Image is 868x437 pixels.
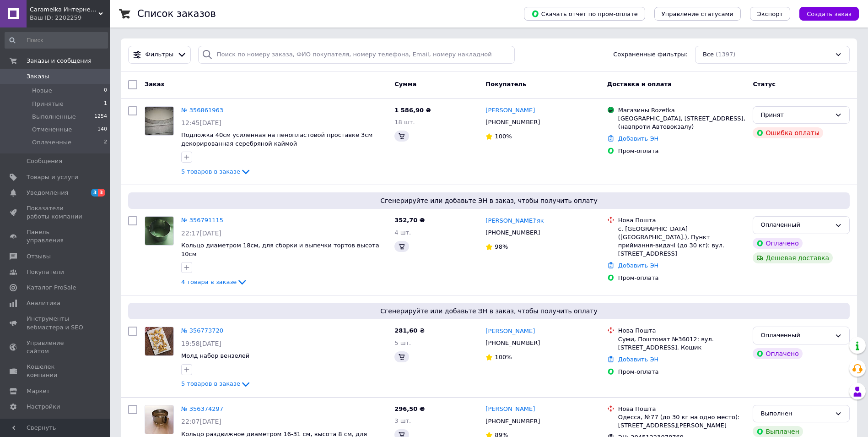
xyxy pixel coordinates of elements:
span: Покупатель [485,81,526,87]
div: с. [GEOGRAPHIC_DATA] ([GEOGRAPHIC_DATA].), Пункт приймання-видачі (до 30 кг): вул. [STREET_ADDRESS] [618,225,746,258]
div: Оплаченный [760,220,831,230]
span: 22:07[DATE] [181,418,221,425]
span: Создать заказ [807,11,852,17]
button: Скачать отчет по пром-оплате [524,7,645,21]
div: Выплачен [753,426,803,437]
span: Сохраненные фильтры: [613,50,688,59]
span: Новые [32,87,52,95]
span: [PHONE_NUMBER] [485,418,540,425]
span: Маркет [27,387,50,395]
input: Поиск [5,32,108,49]
button: Управление статусами [654,7,741,21]
div: Пром-оплата [618,147,746,155]
span: Заказ [145,81,164,87]
span: Caramelka Интернет-магазин [30,5,98,14]
span: Заказы [27,72,49,81]
a: Добавить ЭН [618,135,658,142]
div: Нова Пошта [618,405,746,413]
span: 12:45[DATE] [181,119,221,126]
span: Покупатели [27,268,64,276]
img: Фото товару [145,327,173,355]
div: Принят [760,110,831,120]
div: Выполнен [760,409,831,419]
div: Нова Пошта [618,216,746,224]
span: 4 товара в заказе [181,279,237,285]
a: Фото товару [145,106,174,136]
span: 1254 [94,113,107,121]
div: Одесса, №77 (до 30 кг на одно место): [STREET_ADDRESS][PERSON_NAME] [618,413,746,430]
span: Кошелек компании [27,363,85,379]
a: Добавить ЭН [618,262,658,269]
span: 296,50 ₴ [394,405,425,412]
span: Сумма [394,81,416,87]
span: Управление статусами [662,11,733,17]
span: [PHONE_NUMBER] [485,229,540,236]
span: Фильтры [146,50,174,59]
span: Каталог ProSale [27,284,76,292]
span: Сгенерируйте или добавьте ЭН в заказ, чтобы получить оплату [132,196,846,205]
div: Ошибка оплаты [753,127,823,138]
span: Сгенерируйте или добавьте ЭН в заказ, чтобы получить оплату [132,306,846,316]
div: Нова Пошта [618,327,746,335]
a: № 356791115 [181,217,223,224]
a: Кольцо диаметром 18см, для сборки и выпечки тортов высота 10см [181,242,379,257]
span: 100% [495,133,512,140]
div: Магазины Rozetka [618,106,746,115]
span: 5 товаров в заказе [181,168,240,175]
img: Фото товару [145,405,173,434]
a: № 356861963 [181,107,223,114]
div: Ваш ID: 2202259 [30,14,110,22]
button: Экспорт [750,7,790,21]
span: Панель управления [27,228,85,245]
span: Настройки [27,403,60,411]
span: Принятые [32,100,64,108]
div: Оплачено [753,348,802,359]
a: [PERSON_NAME] [485,327,535,336]
span: 98% [495,243,508,250]
div: Оплаченный [760,331,831,340]
img: Фото товару [145,107,173,135]
span: [PHONE_NUMBER] [485,339,540,346]
span: Инструменты вебмастера и SEO [27,315,85,331]
span: 4 шт. [394,229,411,236]
span: Сообщения [27,157,62,165]
span: Уведомления [27,189,68,197]
span: Оплаченные [32,138,71,147]
div: Пром-оплата [618,368,746,376]
span: 2 [104,138,107,147]
div: Дешевая доставка [753,252,833,263]
a: № 356773720 [181,327,223,334]
a: [PERSON_NAME]'як [485,217,544,225]
span: 352,70 ₴ [394,217,425,224]
a: [PERSON_NAME] [485,405,535,414]
span: Аналитика [27,299,60,307]
a: Фото товару [145,327,174,356]
span: (1397) [716,51,735,58]
span: 22:17[DATE] [181,229,221,237]
span: 3 шт. [394,417,411,424]
a: Фото товару [145,216,174,246]
span: Товары и услуги [27,173,78,181]
span: Отзывы [27,252,51,261]
span: 19:58[DATE] [181,340,221,347]
span: 5 товаров в заказе [181,380,240,387]
a: 4 товара в заказе [181,279,248,285]
div: Оплачено [753,238,802,249]
div: Суми, Поштомат №36012: вул. [STREET_ADDRESS]. Кошик [618,335,746,352]
a: 5 товаров в заказе [181,168,251,175]
span: Все [703,50,714,59]
span: 1 [104,100,107,108]
span: Статус [753,81,776,87]
a: [PERSON_NAME] [485,106,535,115]
span: 1 586,90 ₴ [394,107,431,114]
h1: Список заказов [137,8,216,19]
span: 3 [91,189,98,197]
span: Показатели работы компании [27,204,85,221]
div: [GEOGRAPHIC_DATA], [STREET_ADDRESS], (навпроти Автовокзалу) [618,115,746,131]
span: 18 шт. [394,119,415,126]
span: 5 шт. [394,339,411,346]
span: Отмененные [32,126,72,134]
a: Подложка 40см усиленная на пенопластовой проставке 3см декорированная серебряной каймой [181,131,372,147]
